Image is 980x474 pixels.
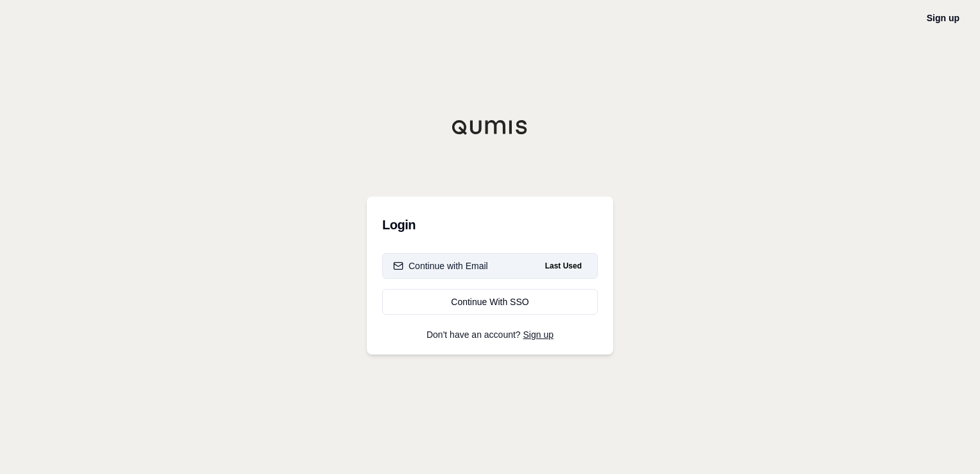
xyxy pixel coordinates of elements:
div: Continue with Email [393,259,488,272]
img: Qumis [452,119,528,135]
a: Sign up [523,329,553,340]
button: Continue with EmailLast Used [382,253,598,279]
span: Last Used [540,258,587,274]
h3: Login [382,212,598,238]
div: Continue With SSO [393,295,587,308]
p: Don't have an account? [382,330,598,339]
a: Sign up [927,13,959,23]
a: Continue With SSO [382,289,598,315]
